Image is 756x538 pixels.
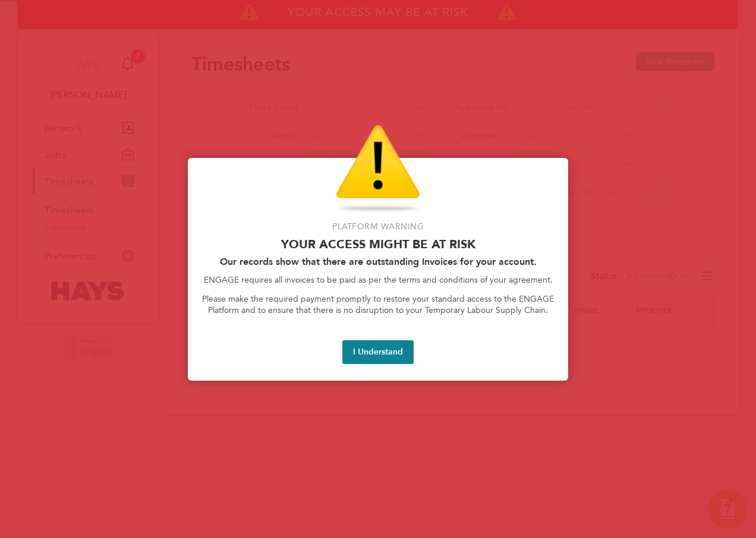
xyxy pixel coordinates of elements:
img: Warning Icon [336,125,420,214]
div: Access At Risk [188,158,568,381]
h2: Our records show that there are outstanding Invoices for your account. [202,256,554,267]
button: I Understand [342,340,414,364]
p: ENGAGE requires all invoices to be paid as per the terms and conditions of your agreement. [202,274,554,286]
p: Platform Warning [202,221,554,233]
p: Your access might be at risk [202,237,554,251]
p: Please make the required payment promptly to restore your standard access to the ENGAGE Platform ... [202,293,554,317]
